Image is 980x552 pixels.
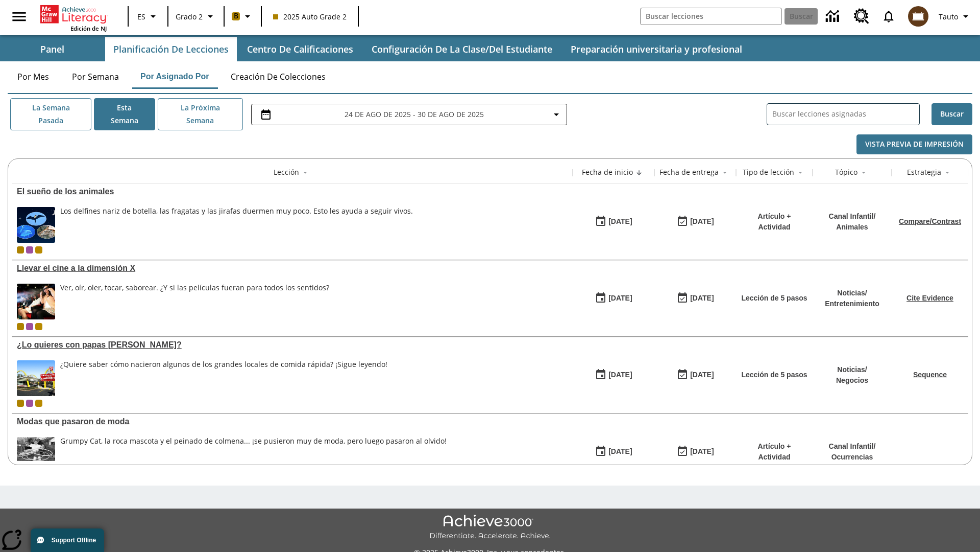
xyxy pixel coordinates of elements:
button: La semana pasada [10,98,91,130]
div: Estrategia [907,167,941,177]
button: Vista previa de impresión [856,134,972,154]
p: Artículo + Actividad [741,441,807,463]
button: Sort [857,167,870,179]
p: Canal Infantil / [829,441,876,452]
span: Tauto [939,11,958,22]
button: Lenguaje: ES, Selecciona un idioma [132,7,164,26]
div: Los delfines nariz de botella, las fragatas y las jirafas duermen muy poco. Esto les ayuda a segu... [60,207,413,243]
input: Buscar campo [641,8,781,25]
svg: Collapse Date Range Filter [550,108,562,121]
div: ¿Lo quieres con papas fritas? [17,340,568,350]
p: Entretenimiento [825,298,879,309]
p: Noticias / [825,288,879,298]
div: Grumpy Cat, la roca mascota y el peinado de colmena... ¡se pusieron muy de moda, pero luego pasar... [60,437,447,473]
button: La próxima semana [158,98,243,130]
button: Perfil/Configuración [935,7,976,26]
div: Tipo de lección [743,167,794,177]
div: New 2025 class [35,323,42,330]
button: Esta semana [94,98,155,130]
p: Lección de 5 pasos [741,293,807,304]
div: El sueño de los animales [17,187,568,196]
a: Cite Evidence [906,294,953,302]
span: Edición de NJ [70,25,107,32]
button: 06/30/26: Último día en que podrá accederse la lección [673,442,717,462]
button: Support Offline [31,528,104,552]
button: 08/24/25: Primer día en que estuvo disponible la lección [592,212,635,232]
input: Buscar lecciones asignadas [772,107,919,122]
button: Buscar [932,103,972,125]
img: Achieve3000 Differentiate Accelerate Achieve [429,515,551,541]
span: B [234,10,238,22]
div: Los delfines nariz de botella, las fragatas y las jirafas duermen muy poco. Esto les ayuda a segu... [60,207,413,216]
div: Fecha de entrega [659,167,719,177]
button: Sort [633,167,645,179]
div: Clase actual [17,246,24,254]
div: New 2025 class [35,400,42,407]
a: Modas que pasaron de moda, Lecciones [17,417,568,426]
button: Panel [1,37,103,61]
div: Ver, oír, oler, tocar, saborear. ¿Y si las películas fueran para todos los sentidos? [60,284,329,319]
div: OL 2025 Auto Grade 3 [26,323,33,330]
div: Portada [40,3,107,32]
div: Ver, oír, oler, tocar, saborear. ¿Y si las películas fueran para todos los sentidos? [60,284,329,292]
div: Grumpy Cat, la roca mascota y el peinado de colmena... ¡se pusieron muy de moda, pero luego pasar... [60,437,447,446]
button: 08/18/25: Primer día en que estuvo disponible la lección [592,289,635,308]
button: Seleccione el intervalo de fechas opción del menú [256,108,562,121]
div: [DATE] [690,369,714,381]
button: Por asignado por [132,64,217,89]
a: Centro de información [820,3,848,31]
button: Configuración de la clase/del estudiante [363,37,560,61]
p: Artículo + Actividad [741,211,807,233]
p: Lección de 5 pasos [741,370,807,380]
div: [DATE] [690,445,714,458]
a: Notificaciones [875,3,902,30]
img: foto en blanco y negro de una chica haciendo girar unos hula-hulas en la década de 1950 [17,437,55,473]
div: ¿Quiere saber cómo nacieron algunos de los grandes locales de comida rápida? ¡Sigue leyendo! [60,360,387,396]
p: Ocurrencias [829,452,876,463]
span: ES [137,11,145,22]
a: El sueño de los animales, Lecciones [17,187,568,196]
button: Escoja un nuevo avatar [902,3,935,30]
div: [DATE] [608,445,632,458]
div: OL 2025 Auto Grade 3 [26,246,33,254]
img: Uno de los primeros locales de McDonald's, con el icónico letrero rojo y los arcos amarillos. [17,360,55,396]
div: New 2025 class [35,246,42,254]
div: OL 2025 Auto Grade 3 [26,400,33,407]
span: 24 de ago de 2025 - 30 de ago de 2025 [345,109,484,120]
a: Llevar el cine a la dimensión X, Lecciones [17,264,568,273]
span: Clase actual [17,323,24,330]
button: 07/26/25: Primer día en que estuvo disponible la lección [592,365,635,385]
span: Support Offline [52,537,96,544]
button: 07/19/25: Primer día en que estuvo disponible la lección [592,442,635,462]
button: 08/24/25: Último día en que podrá accederse la lección [673,212,717,232]
p: Canal Infantil / [829,211,876,222]
a: Centro de recursos, Se abrirá en una pestaña nueva. [848,3,875,30]
div: Modas que pasaron de moda [17,417,568,426]
a: Compare/Contrast [899,217,961,225]
a: Sequence [913,371,947,379]
button: 07/03/26: Último día en que podrá accederse la lección [673,365,717,385]
div: Clase actual [17,400,24,407]
div: Llevar el cine a la dimensión X [17,264,568,273]
button: 08/24/25: Último día en que podrá accederse la lección [673,289,717,308]
div: [DATE] [690,215,714,228]
div: Tópico [835,167,857,177]
button: Por semana [64,64,127,89]
button: Sort [941,167,953,179]
button: Sort [719,167,731,179]
p: Noticias / [836,364,868,375]
div: Lección [274,167,299,177]
button: Por mes [8,64,59,89]
button: Preparación universitaria y profesional [562,37,750,61]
